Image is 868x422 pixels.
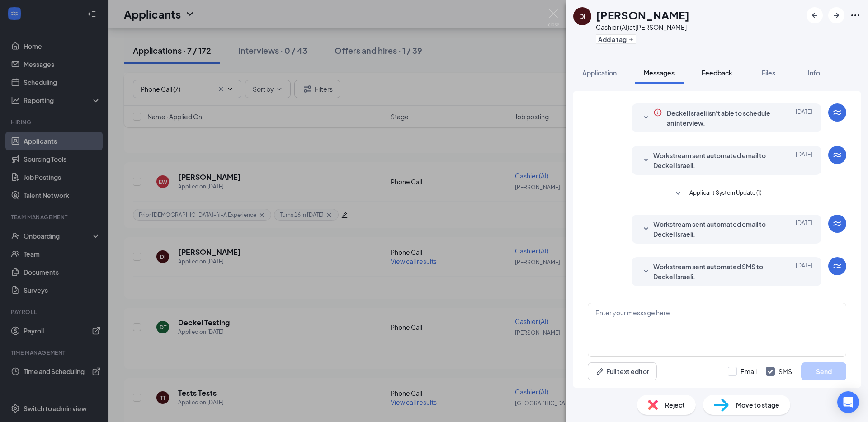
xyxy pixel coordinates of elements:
svg: SmallChevronDown [641,266,651,277]
h1: [PERSON_NAME] [596,7,689,23]
button: Full text editorPen [588,362,657,380]
button: ArrowLeftNew [807,7,823,23]
svg: WorkstreamLogo [832,107,843,118]
span: Application [582,69,617,77]
svg: Plus [628,37,634,42]
svg: ArrowLeftNew [809,10,820,21]
div: DI [579,12,585,21]
svg: Info [653,108,662,117]
span: Messages [644,69,675,77]
div: Cashier (AI) at [PERSON_NAME] [596,23,689,32]
span: Workstream sent automated SMS to Deckel Israeli. [653,262,772,281]
span: Workstream sent automated email to Deckel Israeli. [653,219,772,239]
svg: SmallChevronDown [641,155,651,166]
button: ArrowRight [828,7,844,23]
svg: WorkstreamLogo [832,218,843,229]
span: Deckel Israeli isn't able to schedule an interview. [667,108,772,128]
button: Send [801,362,846,380]
svg: Pen [595,367,604,376]
span: [DATE] [796,150,812,170]
span: Reject [665,400,685,410]
span: [DATE] [796,108,812,128]
svg: ArrowRight [831,10,842,21]
span: Info [808,69,820,77]
svg: WorkstreamLogo [832,261,843,272]
span: Move to stage [736,400,779,410]
span: Applicant System Update (1) [689,188,762,199]
div: Open Intercom Messenger [837,391,859,413]
button: PlusAdd a tag [596,34,636,44]
button: SmallChevronDownApplicant System Update (1) [673,188,762,199]
span: Feedback [702,69,732,77]
span: Workstream sent automated email to Deckel Israeli. [653,150,772,170]
span: [DATE] [796,219,812,239]
svg: SmallChevronDown [641,224,651,234]
span: [DATE] [796,262,812,281]
svg: SmallChevronDown [641,113,651,123]
span: Files [762,69,775,77]
svg: Ellipses [850,10,861,21]
svg: WorkstreamLogo [832,150,843,160]
svg: SmallChevronDown [673,188,684,199]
